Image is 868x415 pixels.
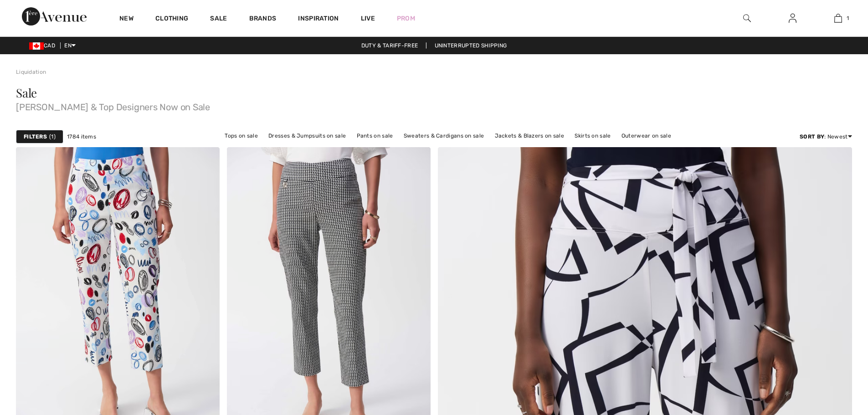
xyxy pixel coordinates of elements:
[570,130,615,142] a: Skirts on sale
[155,15,188,24] a: Clothing
[264,130,350,142] a: Dresses & Jumpsuits on sale
[29,42,59,49] span: CAD
[16,99,852,112] span: [PERSON_NAME] & Top Designers Now on Sale
[29,42,44,50] img: Canadian Dollar
[617,130,676,142] a: Outerwear on sale
[816,13,860,24] a: 1
[210,15,227,24] a: Sale
[743,13,751,24] img: search the website
[847,14,849,22] span: 1
[397,14,415,23] a: Prom
[24,133,47,141] strong: Filters
[399,130,488,142] a: Sweaters & Cardigans on sale
[49,133,56,141] span: 1
[22,7,87,26] img: 1ère Avenue
[834,13,842,24] img: My Bag
[298,15,339,24] span: Inspiration
[789,13,796,24] img: My Info
[16,85,37,101] span: Sale
[490,130,569,142] a: Jackets & Blazers on sale
[119,15,134,24] a: New
[781,13,804,24] a: Sign In
[16,69,46,75] a: Liquidation
[64,42,76,49] span: EN
[67,133,96,141] span: 1784 items
[361,14,375,23] a: Live
[352,130,398,142] a: Pants on sale
[249,15,277,24] a: Brands
[800,133,824,140] strong: Sort By
[800,133,852,141] div: : Newest
[220,130,262,142] a: Tops on sale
